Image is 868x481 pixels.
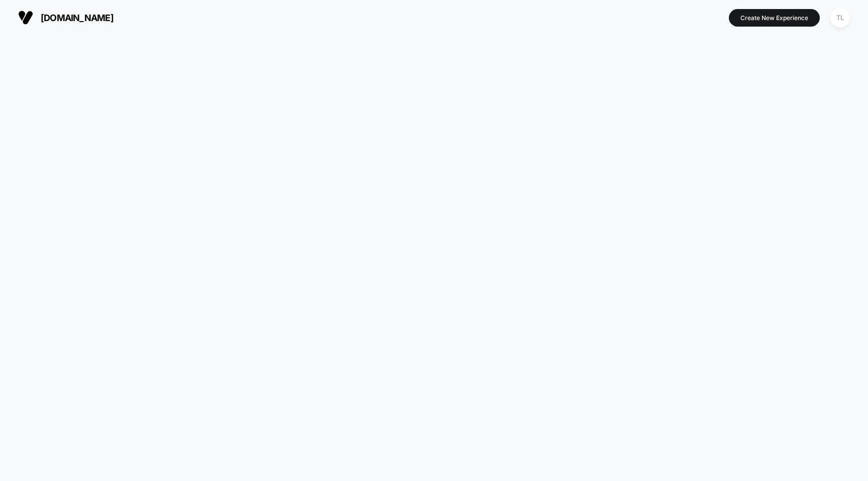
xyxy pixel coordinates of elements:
button: [DOMAIN_NAME] [15,10,117,26]
img: Visually logo [18,10,33,25]
button: TL [827,8,853,28]
span: [DOMAIN_NAME] [41,13,114,23]
div: TL [830,8,850,28]
button: Create New Experience [729,9,820,27]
